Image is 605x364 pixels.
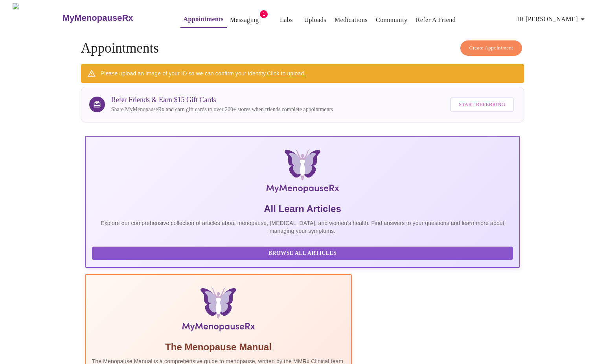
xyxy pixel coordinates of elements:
[92,219,513,235] p: Explore our comprehensive collection of articles about menopause, [MEDICAL_DATA], and women's hea...
[460,40,522,56] button: Create Appointment
[101,66,306,80] div: Please upload an image of your ID so we can confirm your identity.
[230,15,259,26] a: Messaging
[335,15,368,26] a: Medications
[111,96,333,104] h3: Refer Friends & Earn $15 Gift Cards
[450,97,514,112] button: Start Referring
[373,12,411,28] button: Community
[63,13,133,23] h3: MyMenopauseRx
[260,10,268,18] span: 1
[413,12,459,28] button: Refer a Friend
[132,287,305,335] img: Menopause Manual
[180,11,227,28] button: Appointments
[280,15,293,26] a: Labs
[13,3,61,33] img: MyMenopauseRx Logo
[301,12,329,28] button: Uploads
[376,15,408,26] a: Community
[81,40,524,56] h4: Appointments
[157,149,448,196] img: MyMenopauseRx Logo
[416,15,456,26] a: Refer a Friend
[514,11,590,27] button: Hi [PERSON_NAME]
[92,203,513,215] h5: All Learn Articles
[469,44,513,53] span: Create Appointment
[267,70,305,77] a: Click to upload.
[92,247,513,260] button: Browse All Articles
[517,14,587,25] span: Hi [PERSON_NAME]
[448,93,516,116] a: Start Referring
[459,100,505,109] span: Start Referring
[111,106,333,113] p: Share MyMenopauseRx and earn gift cards to over 200+ stores when friends complete appointments
[184,14,224,25] a: Appointments
[274,12,299,28] button: Labs
[92,341,345,353] h5: The Menopause Manual
[227,12,262,28] button: Messaging
[331,12,371,28] button: Medications
[92,249,515,256] a: Browse All Articles
[100,249,506,258] span: Browse All Articles
[61,4,164,32] a: MyMenopauseRx
[304,15,326,26] a: Uploads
